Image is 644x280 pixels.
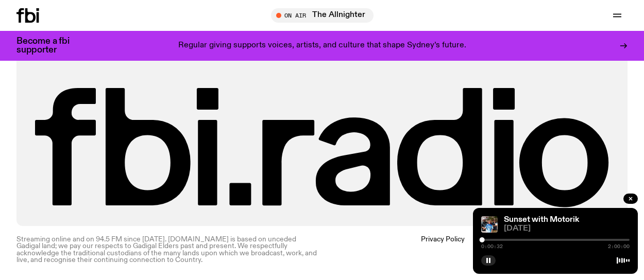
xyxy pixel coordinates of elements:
[271,8,374,23] button: On AirThe Allnighter
[481,216,498,233] img: Andrew, Reenie, and Pat stand in a row, smiling at the camera, in dappled light with a vine leafe...
[504,216,579,224] a: Sunset with Motorik
[481,244,503,249] span: 0:00:32
[504,225,630,233] span: [DATE]
[178,41,466,50] p: Regular giving supports voices, artists, and culture that shape Sydney’s future.
[16,37,82,55] h3: Become a fbi supporter
[16,236,317,264] p: Streaming online and on 94.5 FM since [DATE]. [DOMAIN_NAME] is based on unceded Gadigal land; we ...
[608,244,630,249] span: 2:00:00
[421,236,465,264] a: Privacy Policy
